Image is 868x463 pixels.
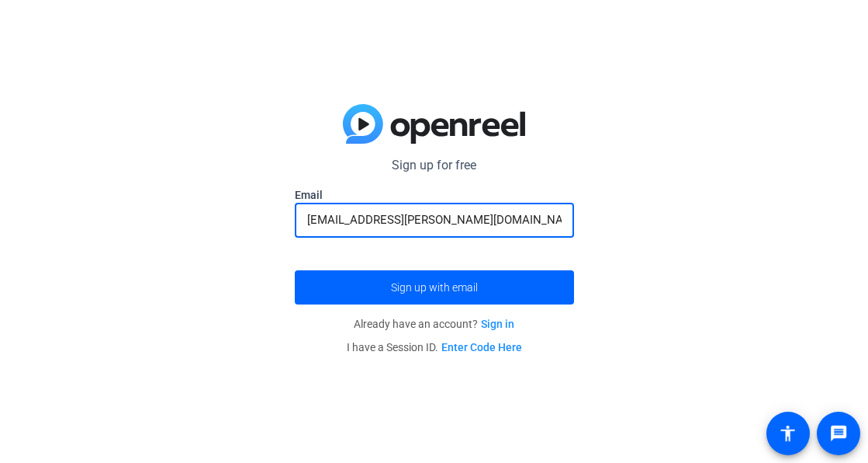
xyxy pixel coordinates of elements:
[481,318,514,330] a: Sign in
[354,318,514,330] span: Already have an account?
[295,270,574,305] button: Sign up with email
[295,187,574,203] label: Email
[779,424,797,443] mat-icon: accessibility
[307,211,562,229] input: Enter Email Address
[829,424,848,443] mat-icon: message
[347,341,522,353] span: I have a Session ID.
[441,341,522,353] a: Enter Code Here
[295,156,574,175] p: Sign up for free
[343,104,525,144] img: blue-gradient.svg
